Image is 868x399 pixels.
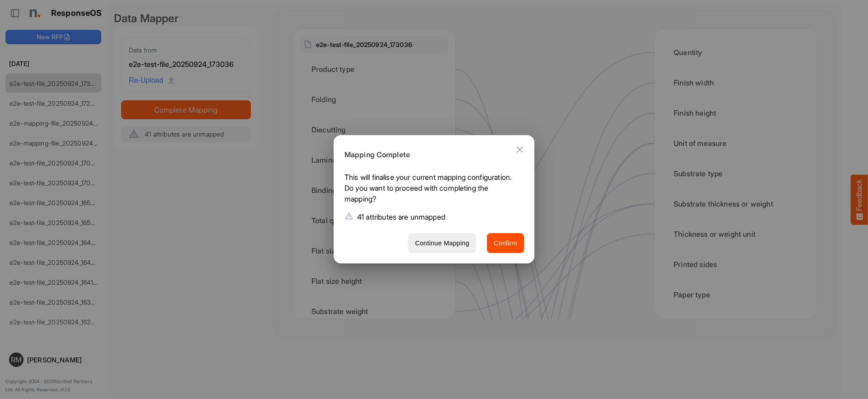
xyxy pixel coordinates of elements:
span: Confirm [494,238,517,249]
button: Close dialog [509,139,531,160]
p: This will finalise your current mapping configuration. Do you want to proceed with completing the... [344,172,517,208]
h6: Mapping Complete [344,149,517,161]
p: 41 attributes are unmapped [357,211,445,222]
button: Continue Mapping [408,233,476,253]
span: Continue Mapping [415,238,469,249]
button: Confirm [487,233,524,253]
